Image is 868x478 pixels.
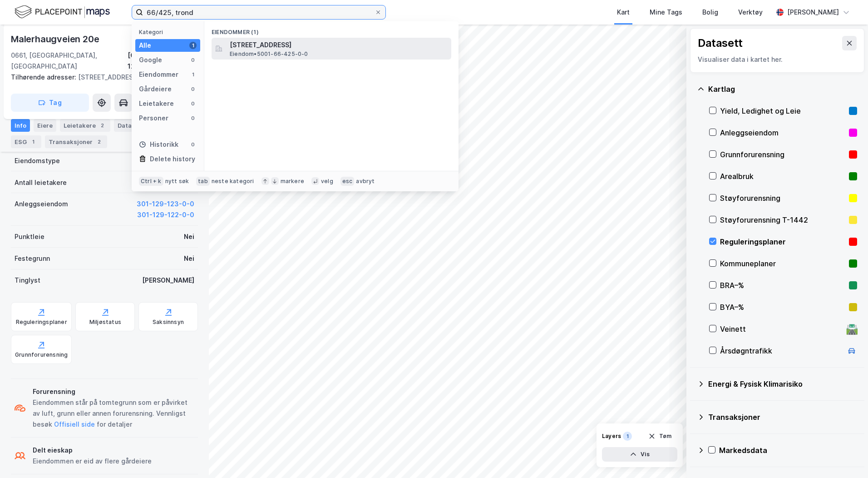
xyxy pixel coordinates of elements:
[846,323,858,335] div: 🛣️
[139,29,200,35] div: Kategori
[139,139,178,150] div: Historikk
[15,155,60,166] div: Eiendomstype
[139,113,168,124] div: Personer
[139,84,172,95] div: Gårdeiere
[11,73,78,81] span: Tilhørende adresser:
[719,445,857,456] div: Markedsdata
[33,386,194,397] div: Forurensning
[708,412,857,423] div: Transaksjoner
[602,447,677,462] button: Vis
[212,178,254,185] div: neste kategori
[143,5,375,19] input: Søk på adresse, matrikkel, gårdeiere, leietakere eller personer
[11,119,30,132] div: Info
[137,209,194,220] button: 301-129-122-0-0
[720,324,843,334] div: Veinett
[139,40,151,51] div: Alle
[11,94,89,112] button: Tag
[702,7,718,18] div: Bolig
[720,258,845,269] div: Kommuneplaner
[16,319,67,326] div: Reguleringsplaner
[617,7,630,18] div: Kart
[33,445,152,456] div: Delt eieskap
[189,71,197,78] div: 1
[98,121,107,130] div: 2
[94,137,104,146] div: 2
[45,135,107,148] div: Transaksjoner
[738,7,763,18] div: Verktøy
[708,84,857,95] div: Kartlag
[189,115,197,122] div: 0
[137,199,194,209] button: 301-129-123-0-0
[139,55,162,65] div: Google
[720,214,845,225] div: Støyforurensning T-1442
[720,171,845,182] div: Arealbruk
[33,456,152,467] div: Eiendommen er eid av flere gårdeiere
[720,236,845,247] div: Reguleringsplaner
[33,397,194,430] div: Eiendommen står på tomtegrunn som er påvirket av luft, grunn eller annen forurensning. Vennligst ...
[184,231,194,242] div: Nei
[340,177,355,186] div: esc
[139,177,163,186] div: Ctrl + k
[11,135,41,148] div: ESG
[720,280,845,291] div: BRA–%
[153,319,184,326] div: Saksinnsyn
[204,21,459,38] div: Eiendommer (1)
[15,4,110,20] img: logo.f888ab2527a4732fd821a326f86c7f29.svg
[184,253,194,264] div: Nei
[189,85,197,93] div: 0
[321,178,333,185] div: velg
[15,231,44,242] div: Punktleie
[642,429,677,443] button: Tøm
[823,434,868,478] div: Kontrollprogram for chat
[720,345,843,356] div: Årsdøgntrafikk
[720,127,845,138] div: Anleggseiendom
[150,154,195,164] div: Delete history
[15,275,40,286] div: Tinglyst
[720,149,845,160] div: Grunnforurensning
[128,50,198,72] div: [GEOGRAPHIC_DATA], 129/38
[29,137,38,146] div: 1
[142,275,194,286] div: [PERSON_NAME]
[15,177,67,188] div: Antall leietakere
[823,434,868,478] iframe: Chat Widget
[189,141,197,148] div: 0
[165,178,189,185] div: nytt søk
[281,178,304,185] div: markere
[11,50,128,72] div: 0661, [GEOGRAPHIC_DATA], [GEOGRAPHIC_DATA]
[11,72,191,83] div: [STREET_ADDRESS]
[34,119,56,132] div: Eiere
[650,7,682,18] div: Mine Tags
[602,433,621,440] div: Layers
[89,319,121,326] div: Miljøstatus
[15,253,50,264] div: Festegrunn
[11,32,101,46] div: Malerhaugveien 20e
[230,50,308,58] span: Eiendom • 5001-66-425-0-0
[708,378,857,389] div: Energi & Fysisk Klimarisiko
[139,69,178,80] div: Eiendommer
[720,302,845,313] div: BYA–%
[189,56,197,64] div: 0
[720,105,845,116] div: Yield, Ledighet og Leie
[356,178,375,185] div: avbryt
[60,119,110,132] div: Leietakere
[189,100,197,107] div: 0
[139,98,174,109] div: Leietakere
[189,42,197,49] div: 1
[623,432,632,441] div: 1
[720,193,845,204] div: Støyforurensning
[114,119,159,132] div: Datasett
[230,40,448,50] span: [STREET_ADDRESS]
[15,351,68,358] div: Grunnforurensning
[698,54,857,65] div: Visualiser data i kartet her.
[787,7,839,18] div: [PERSON_NAME]
[15,199,68,209] div: Anleggseiendom
[698,36,743,50] div: Datasett
[196,177,210,186] div: tab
